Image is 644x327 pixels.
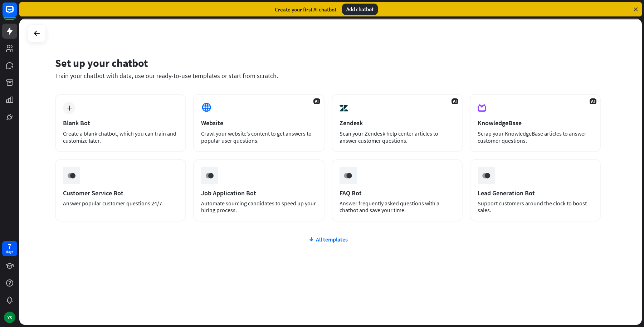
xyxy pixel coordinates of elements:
[6,249,13,254] div: days
[2,241,17,256] a: 7 days
[4,312,15,323] div: YS
[8,243,11,249] div: 7
[342,4,378,15] div: Add chatbot
[275,6,336,13] div: Create your first AI chatbot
